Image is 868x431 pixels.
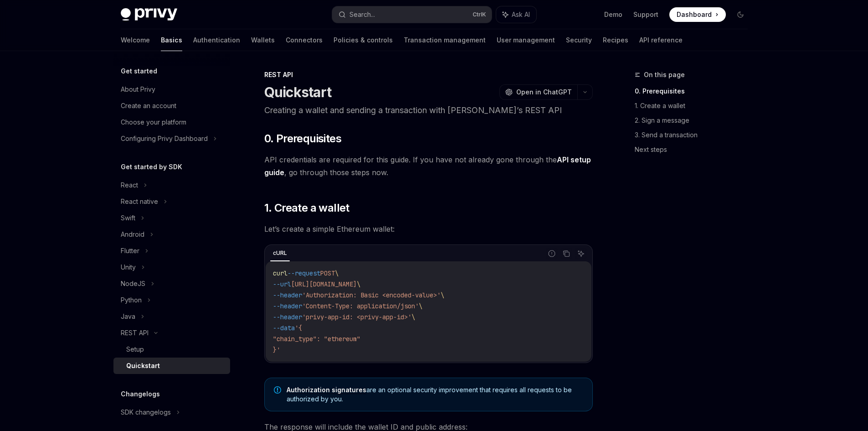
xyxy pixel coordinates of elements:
span: --url [273,280,291,288]
span: \ [335,269,339,277]
span: \ [441,291,444,299]
span: [URL][DOMAIN_NAME] [291,280,357,288]
button: Ask AI [575,248,587,260]
a: Create an account [113,98,230,114]
span: --header [273,313,302,321]
h5: Get started by SDK [121,161,182,172]
span: Ask AI [512,10,530,19]
button: Toggle dark mode [733,7,748,22]
a: 0. Prerequisites [635,84,755,99]
span: Dashboard [677,10,712,19]
span: 'Content-Type: application/json' [302,302,419,310]
span: \ [411,313,415,321]
a: Policies & controls [334,29,393,51]
a: Support [633,10,658,19]
a: Recipes [603,29,628,51]
a: 2. Sign a message [635,113,755,128]
div: cURL [270,248,290,259]
div: React [121,180,138,191]
div: Swift [121,213,135,223]
div: Search... [349,9,375,20]
span: Let’s create a simple Ethereum wallet: [264,223,593,235]
span: --header [273,291,302,299]
span: 1. Create a wallet [264,201,349,215]
div: REST API [264,70,593,79]
span: curl [273,269,288,277]
h5: Get started [121,66,157,77]
span: --request [288,269,320,277]
button: Copy the contents from the code block [560,248,572,260]
div: Java [121,311,135,322]
span: Ctrl K [473,11,486,18]
a: Quickstart [113,358,230,374]
a: Choose your platform [113,114,230,130]
span: "chain_type": "ethereum" [273,335,360,343]
span: POST [320,269,335,277]
a: Next steps [635,142,755,157]
div: Configuring Privy Dashboard [121,133,208,144]
a: Transaction management [404,29,486,51]
span: API credentials are required for this guide. If you have not already gone through the , go throug... [264,153,593,179]
span: 'Authorization: Basic <encoded-value>' [302,291,441,299]
span: }' [273,346,280,354]
span: \ [419,302,422,310]
a: About Privy [113,81,230,98]
a: API reference [639,29,683,51]
a: Authentication [193,29,240,51]
div: REST API [121,327,149,338]
svg: Note [274,386,281,394]
img: dark logo [121,8,177,21]
span: On this page [644,69,685,80]
p: Creating a wallet and sending a transaction with [PERSON_NAME]’s REST API [264,104,593,117]
a: Dashboard [669,7,726,22]
h5: Changelogs [121,389,160,400]
div: Create an account [121,100,176,111]
a: User management [497,29,555,51]
a: Demo [604,10,622,19]
button: Open in ChatGPT [499,84,577,100]
div: Flutter [121,245,139,256]
div: Android [121,229,144,240]
div: NodeJS [121,278,145,289]
a: Connectors [286,29,323,51]
div: React native [121,196,158,207]
span: --header [273,302,302,310]
div: Setup [126,344,144,355]
div: Quickstart [126,360,160,371]
div: Unity [121,262,136,273]
button: Report incorrect code [546,248,558,260]
button: Search...CtrlK [332,6,492,23]
a: 1. Create a wallet [635,99,755,113]
span: are an optional security improvement that requires all requests to be authorized by you. [287,385,583,404]
span: 0. Prerequisites [264,131,341,146]
div: Python [121,295,142,306]
a: Basics [161,29,182,51]
span: '{ [295,324,302,332]
span: \ [357,280,360,288]
h1: Quickstart [264,84,332,100]
a: Welcome [121,29,150,51]
a: Setup [113,341,230,358]
a: 3. Send a transaction [635,128,755,142]
a: Authorization signatures [287,386,366,394]
div: SDK changelogs [121,407,171,418]
button: Ask AI [496,6,536,23]
a: Wallets [251,29,275,51]
span: 'privy-app-id: <privy-app-id>' [302,313,411,321]
span: Open in ChatGPT [516,88,572,97]
a: Security [566,29,592,51]
div: About Privy [121,84,155,95]
span: --data [273,324,295,332]
div: Choose your platform [121,117,186,128]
